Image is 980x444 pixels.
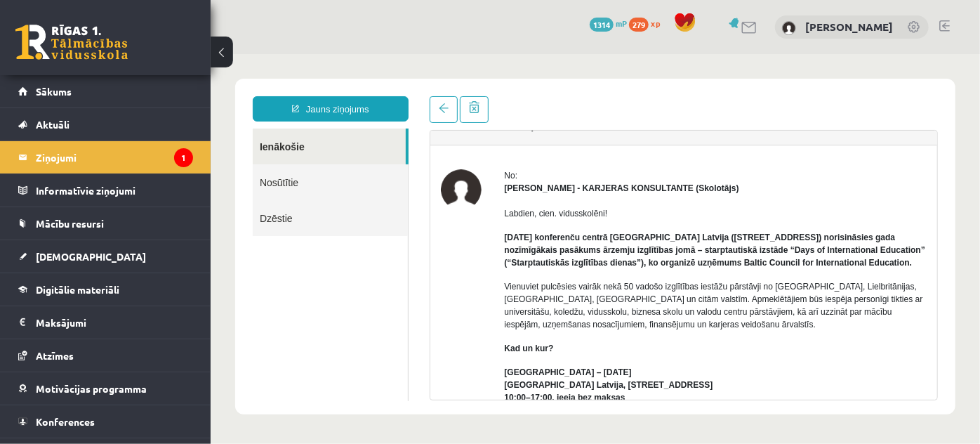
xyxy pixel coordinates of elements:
[18,240,193,273] a: [DEMOGRAPHIC_DATA]
[42,110,197,146] a: Nosūtītie
[18,306,193,339] a: Maksājumi
[15,25,128,60] a: Rīgas 1. Tālmācības vidusskola
[651,18,660,29] span: xp
[42,146,197,182] a: Dzēstie
[294,115,717,128] div: No:
[294,178,715,214] strong: [DATE] konferenču centrā [GEOGRAPHIC_DATA] Latvija ([STREET_ADDRESS]) norisināsies gada nozīmīgāk...
[18,405,193,438] a: Konferences
[36,382,147,395] span: Motivācijas programma
[36,415,95,428] span: Konferences
[590,18,627,29] a: 1314 mP
[18,273,193,306] a: Digitālie materiāli
[18,207,193,240] a: Mācību resursi
[294,129,529,139] strong: [PERSON_NAME] - KARJERAS KONSULTANTE (Skolotājs)
[18,372,193,405] a: Motivācijas programma
[805,20,893,34] a: [PERSON_NAME]
[294,226,717,277] p: Vienuviet pulcēsies vairāk nekā 50 vadošo izglītības iestāžu pārstāvji no [GEOGRAPHIC_DATA], Liel...
[36,349,74,362] span: Atzīmes
[18,108,193,141] a: Aktuāli
[616,18,627,29] span: mP
[230,115,271,156] img: Karīna Saveļjeva - KARJERAS KONSULTANTE
[36,306,193,339] legend: Maksājumi
[174,148,193,167] i: 1
[629,18,649,32] span: 279
[36,250,146,263] span: [DEMOGRAPHIC_DATA]
[36,141,193,174] legend: Ziņojumi
[18,339,193,372] a: Atzīmes
[629,18,667,29] a: 279 xp
[294,313,503,348] strong: [GEOGRAPHIC_DATA] – [DATE] [GEOGRAPHIC_DATA] Latvija, [STREET_ADDRESS] 10:00–17:00, ieeja bez maksas
[36,85,72,98] span: Sākums
[18,174,193,207] a: Informatīvie ziņojumi
[294,289,343,299] strong: Kad un kur?
[42,74,195,110] a: Ienākošie
[294,153,717,166] p: Labdien, cien. vidusskolēni!
[42,42,198,67] a: Jauns ziņojums
[36,217,104,230] span: Mācību resursi
[36,283,119,296] span: Digitālie materiāli
[18,75,193,107] a: Sākums
[18,141,193,174] a: Ziņojumi1
[590,18,614,32] span: 1314
[782,21,796,35] img: Marina Galanceva
[36,174,193,207] legend: Informatīvie ziņojumi
[36,118,69,131] span: Aktuāli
